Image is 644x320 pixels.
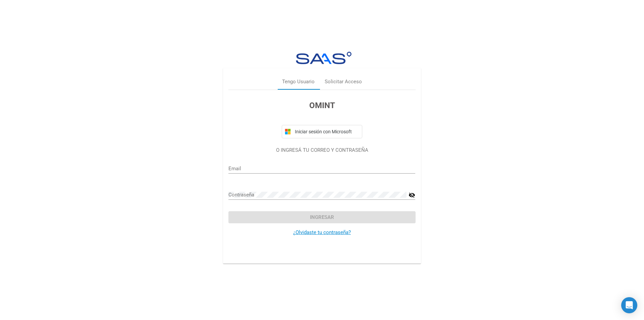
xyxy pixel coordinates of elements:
a: ¿Olvidaste tu contraseña? [293,229,351,235]
span: Iniciar sesión con Microsoft [293,129,359,134]
mat-icon: visibility_off [409,191,415,199]
div: Solicitar Acceso [325,78,362,86]
span: Ingresar [310,214,334,220]
p: O INGRESÁ TU CORREO Y CONTRASEÑA [228,146,415,154]
button: Ingresar [228,211,415,223]
button: Iniciar sesión con Microsoft [282,125,362,138]
div: Tengo Usuario [282,78,315,86]
div: Open Intercom Messenger [621,297,637,313]
h3: OMINT [228,99,415,111]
